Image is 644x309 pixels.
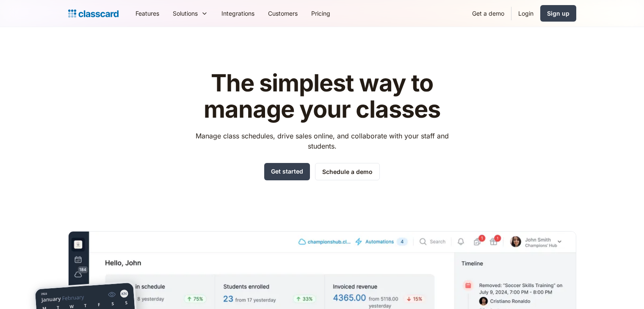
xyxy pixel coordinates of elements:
[129,4,166,23] a: Features
[511,4,540,23] a: Login
[166,4,215,23] div: Solutions
[264,163,310,180] a: Get started
[547,9,569,18] div: Sign up
[188,131,456,151] p: Manage class schedules, drive sales online, and collaborate with your staff and students.
[304,4,337,23] a: Pricing
[68,8,119,19] a: home
[465,4,511,23] a: Get a demo
[188,70,456,122] h1: The simplest way to manage your classes
[315,163,380,180] a: Schedule a demo
[540,5,576,22] a: Sign up
[173,9,198,18] div: Solutions
[215,4,261,23] a: Integrations
[261,4,304,23] a: Customers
